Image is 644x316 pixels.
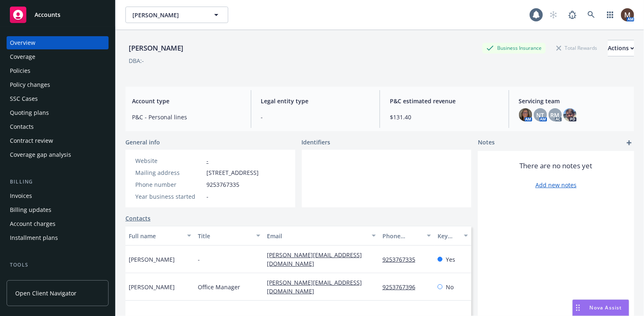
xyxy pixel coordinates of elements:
a: 9253767335 [382,256,422,263]
button: Full name [125,226,195,246]
img: photo [563,108,577,121]
div: Overview [10,36,35,49]
div: Drag to move [573,300,583,316]
a: Coverage [7,50,109,63]
img: photo [519,108,532,121]
span: NT [536,111,544,119]
a: Installment plans [7,231,109,244]
span: 9253767335 [206,180,239,189]
a: Start snowing [545,7,562,23]
div: Mailing address [135,168,203,177]
a: Contacts [125,214,151,223]
button: Title [195,226,264,246]
span: Accounts [35,12,60,18]
span: $131.40 [390,113,499,121]
span: RM [551,111,560,119]
button: [PERSON_NAME] [125,7,228,23]
div: Business Insurance [482,43,546,53]
span: Yes [446,255,455,264]
a: Coverage gap analysis [7,148,109,161]
a: Search [583,7,600,23]
div: Title [198,232,251,240]
div: Invoices [10,189,32,202]
a: Quoting plans [7,106,109,119]
span: [STREET_ADDRESS] [206,168,259,177]
a: Accounts [7,3,109,26]
a: Policies [7,64,109,77]
span: Open Client Navigator [15,289,76,297]
div: Quoting plans [10,106,49,119]
div: Coverage gap analysis [10,148,71,161]
a: add [624,138,634,148]
a: Report a Bug [564,7,581,23]
span: There are no notes yet [520,161,593,171]
a: Policy changes [7,78,109,91]
span: - [261,113,370,121]
a: Billing updates [7,203,109,216]
button: Nova Assist [572,300,629,316]
div: Coverage [10,50,35,63]
div: Contract review [10,134,53,147]
a: SSC Cases [7,92,109,105]
a: - [206,157,208,165]
div: Total Rewards [552,43,601,53]
a: Switch app [602,7,619,23]
span: - [198,255,200,264]
img: photo [621,8,634,21]
div: Contacts [10,120,34,133]
div: Full name [129,232,182,240]
a: Add new notes [535,181,577,189]
button: Phone number [379,226,435,246]
span: P&C - Personal lines [132,113,241,121]
a: Account charges [7,217,109,230]
div: Manage files [10,272,45,286]
span: Legal entity type [261,97,370,105]
a: Overview [7,36,109,49]
div: Account charges [10,217,56,230]
span: [PERSON_NAME] [129,283,175,291]
div: Installment plans [10,231,58,244]
span: Identifiers [302,138,331,146]
span: Notes [478,138,495,148]
div: Policies [10,64,30,77]
div: Actions [608,40,634,56]
span: P&C estimated revenue [390,97,499,105]
div: Billing updates [10,203,51,216]
span: - [206,192,208,201]
span: Servicing team [519,97,628,105]
a: Contacts [7,120,109,133]
span: [PERSON_NAME] [129,255,175,264]
div: Email [267,232,366,240]
div: SSC Cases [10,92,38,105]
div: Policy changes [10,78,50,91]
button: Email [264,226,379,246]
a: Manage files [7,272,109,286]
a: Contract review [7,134,109,147]
a: [PERSON_NAME][EMAIL_ADDRESS][DOMAIN_NAME] [267,251,362,267]
div: Tools [7,261,109,269]
div: Phone number [135,180,203,189]
span: Office Manager [198,283,240,291]
span: General info [125,138,160,146]
div: DBA: - [129,56,144,65]
button: Key contact [434,226,471,246]
span: Nova Assist [590,304,622,311]
div: Year business started [135,192,203,201]
a: [PERSON_NAME][EMAIL_ADDRESS][DOMAIN_NAME] [267,279,362,295]
div: [PERSON_NAME] [125,43,187,53]
div: Phone number [382,232,422,240]
span: [PERSON_NAME] [132,11,204,19]
div: Website [135,156,203,165]
a: 9253767396 [382,283,422,291]
a: Invoices [7,189,109,202]
div: Key contact [438,232,459,240]
button: Actions [608,40,634,56]
div: Billing [7,178,109,186]
span: No [446,283,454,291]
span: Account type [132,97,241,105]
